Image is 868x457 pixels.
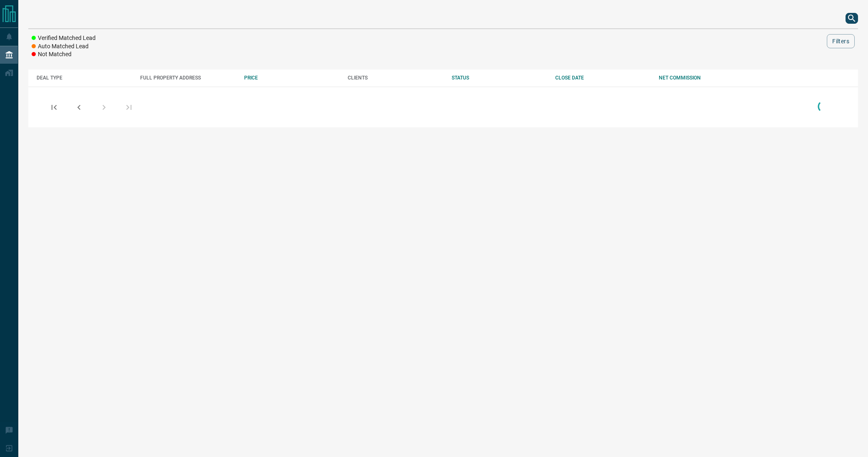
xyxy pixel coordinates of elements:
[827,34,855,48] button: Filters
[816,98,832,116] div: Loading
[140,75,235,81] div: FULL PROPERTY ADDRESS
[846,13,858,24] button: search button
[555,75,650,81] div: CLOSE DATE
[37,75,132,81] div: DEAL TYPE
[659,75,754,81] div: NET COMMISSION
[452,75,547,81] div: STATUS
[244,75,339,81] div: PRICE
[348,75,443,81] div: CLIENTS
[32,50,96,59] li: Not Matched
[32,34,96,42] li: Verified Matched Lead
[32,42,96,51] li: Auto Matched Lead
